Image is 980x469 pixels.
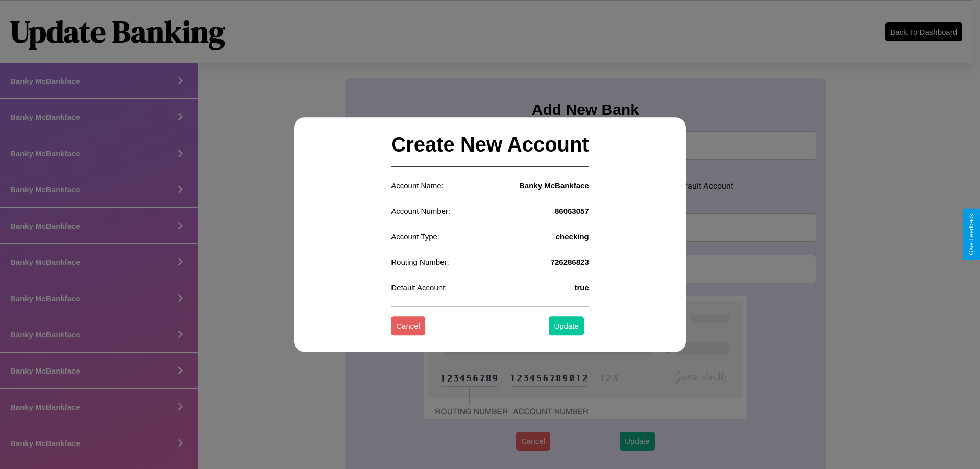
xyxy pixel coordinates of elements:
h2: Create New Account [391,123,589,167]
p: Account Type: [391,230,439,243]
button: Cancel [391,317,425,336]
h4: Banky McBankface [519,181,589,190]
p: Account Number: [391,204,450,218]
p: Default Account: [391,281,447,294]
p: Routing Number: [391,255,449,269]
h4: 726286823 [551,258,589,266]
p: Account Name: [391,179,444,192]
h4: checking [556,232,589,241]
div: Give Feedback [968,214,975,255]
h4: true [574,283,589,292]
button: Update [549,317,583,336]
h4: 86063057 [555,207,589,215]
